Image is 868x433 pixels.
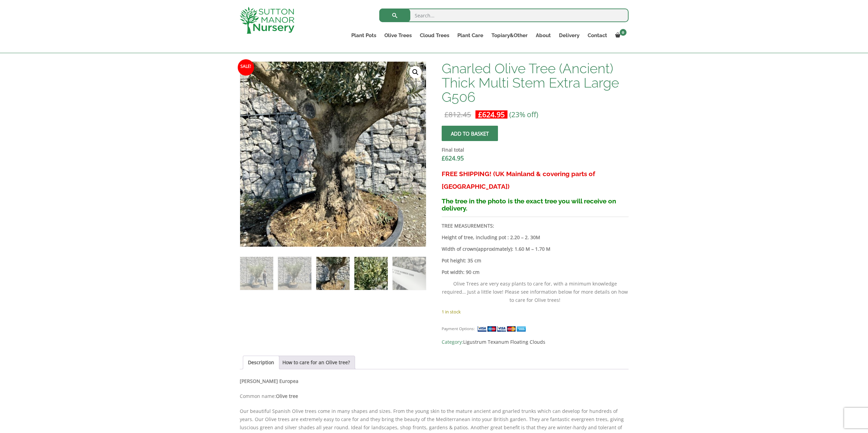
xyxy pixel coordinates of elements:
[442,154,464,162] bdi: 624.95
[620,29,627,36] span: 0
[240,257,273,290] img: Gnarled Olive Tree (Ancient) Thick Multi Stem Extra Large G506
[442,198,628,212] h3: The tree in the photo is the exact tree you will receive on delivery.
[276,393,298,399] b: Olive tree
[584,31,611,40] a: Contact
[442,61,628,104] h1: Gnarled Olive Tree (Ancient) Thick Multi Stem Extra Large G506
[555,31,584,40] a: Delivery
[487,31,532,40] a: Topiary&Other
[478,110,505,119] bdi: 624.95
[442,146,628,154] dt: Final total
[240,378,298,384] b: [PERSON_NAME] Europea
[380,31,416,40] a: Olive Trees
[476,246,512,252] b: (approximately)
[442,308,628,316] p: 1 in stock
[442,168,628,193] h3: FREE SHIPPING! (UK Mainland & covering parts of [GEOGRAPHIC_DATA])
[442,269,480,275] strong: Pot width: 90 cm
[278,257,311,290] img: Gnarled Olive Tree (Ancient) Thick Multi Stem Extra Large G506 - Image 2
[409,66,422,78] a: View full-screen image gallery
[442,222,494,229] strong: TREE MEASUREMENTS:
[478,110,482,119] span: £
[379,9,629,22] input: Search...
[509,110,538,119] span: (23% off)
[442,234,540,241] b: Height of tree, including pot : 2.20 – 2. 30M
[463,339,545,345] a: Ligustrum Texanum Floating Clouds
[240,7,294,34] img: logo
[444,110,448,119] span: £
[442,246,550,252] strong: Width of crown : 1.60 M – 1.70 M
[416,31,453,40] a: Cloud Trees
[477,325,528,333] img: payment supported
[532,31,555,40] a: About
[354,257,387,290] img: Gnarled Olive Tree (Ancient) Thick Multi Stem Extra Large G506 - Image 4
[442,257,481,264] strong: Pot height: 35 cm
[444,110,471,119] bdi: 812.45
[240,392,629,400] p: Common name:
[316,257,349,290] img: Gnarled Olive Tree (Ancient) Thick Multi Stem Extra Large G506 - Image 3
[238,59,254,76] span: Sale!
[442,338,628,346] span: Category:
[611,31,629,40] a: 0
[347,31,380,40] a: Plant Pots
[248,356,274,369] a: Description
[282,356,350,369] a: How to care for an Olive tree?
[393,257,426,290] img: Gnarled Olive Tree (Ancient) Thick Multi Stem Extra Large G506 - Image 5
[442,126,498,141] button: Add to basket
[442,326,475,331] small: Payment Options:
[442,280,628,304] p: Olive Trees are very easy plants to care for, with a minimum knowledge required… Just a little lo...
[442,154,445,162] span: £
[453,31,487,40] a: Plant Care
